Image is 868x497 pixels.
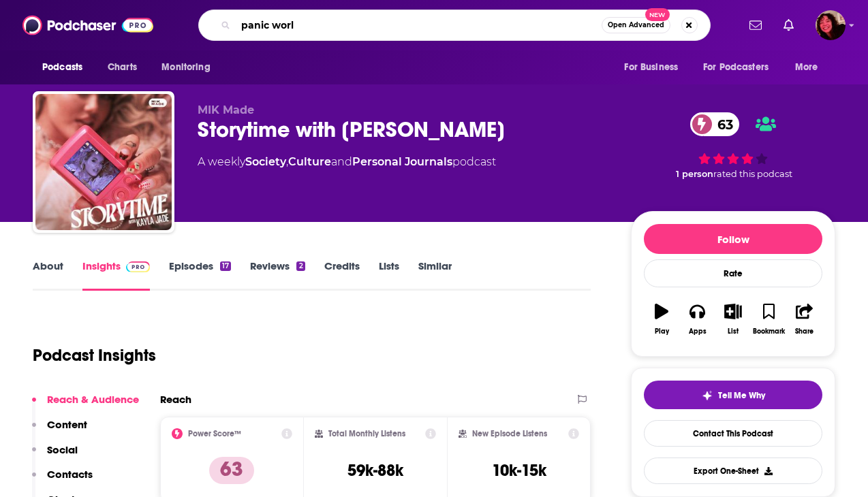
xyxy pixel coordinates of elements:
[602,17,670,33] button: Open AdvancedNew
[690,112,740,136] a: 63
[644,224,822,254] button: Follow
[32,393,139,418] button: Reach & Audience
[32,468,93,493] button: Contacts
[33,259,63,291] a: About
[644,458,822,484] button: Export One-Sheet
[694,54,788,80] button: open menu
[728,327,739,336] div: List
[352,155,452,168] a: Personal Journals
[816,10,846,40] img: User Profile
[328,429,405,438] h2: Total Monthly Listens
[472,429,547,438] h2: New Episode Listens
[795,327,813,336] div: Share
[744,14,767,37] a: Show notifications dropdown
[236,14,602,36] input: Search podcasts, credits, & more...
[608,22,664,29] span: Open Advanced
[679,295,715,344] button: Apps
[644,381,822,409] button: tell me why sparkleTell Me Why
[751,295,786,344] button: Bookmark
[169,259,231,291] a: Episodes17
[689,327,707,336] div: Apps
[33,345,156,366] h1: Podcast Insights
[160,393,191,406] h2: Reach
[245,155,286,168] a: Society
[82,259,150,291] a: InsightsPodchaser Pro
[492,460,546,481] h3: 10k-15k
[161,58,210,77] span: Monitoring
[644,295,679,344] button: Play
[32,443,78,468] button: Social
[718,390,765,401] span: Tell Me Why
[703,58,769,77] span: For Podcasters
[198,10,711,41] div: Search podcasts, credits, & more...
[126,261,150,272] img: Podchaser Pro
[704,112,740,136] span: 63
[418,259,452,291] a: Similar
[786,54,835,80] button: open menu
[615,54,695,80] button: open menu
[676,169,713,179] span: 1 person
[778,14,799,37] a: Show notifications dropdown
[198,154,496,170] div: A weekly podcast
[188,429,241,438] h2: Power Score™
[379,259,399,291] a: Lists
[631,103,835,188] div: 63 1 personrated this podcast
[35,94,172,230] img: Storytime with Kayla Jade
[47,443,78,456] p: Social
[198,103,254,116] span: MIK Made
[108,58,137,77] span: Charts
[713,169,792,179] span: rated this podcast
[47,418,87,431] p: Content
[753,327,785,336] div: Bookmark
[787,295,822,344] button: Share
[347,460,403,481] h3: 59k-88k
[22,12,153,38] img: Podchaser - Follow, Share and Rate Podcasts
[702,390,713,401] img: tell me why sparkle
[624,58,678,77] span: For Business
[644,259,822,287] div: Rate
[816,10,846,40] button: Show profile menu
[152,54,228,80] button: open menu
[33,54,100,80] button: open menu
[644,420,822,447] a: Contact This Podcast
[47,393,139,406] p: Reach & Audience
[250,259,305,291] a: Reviews2
[324,259,360,291] a: Credits
[296,261,305,271] div: 2
[288,155,331,168] a: Culture
[795,58,818,77] span: More
[286,155,288,168] span: ,
[816,10,846,40] span: Logged in as Kathryn-Musilek
[47,468,93,481] p: Contacts
[220,261,231,271] div: 17
[655,327,669,336] div: Play
[42,58,82,77] span: Podcasts
[209,457,254,484] p: 63
[32,418,87,443] button: Content
[645,8,670,21] span: New
[331,155,352,168] span: and
[715,295,751,344] button: List
[99,54,145,80] a: Charts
